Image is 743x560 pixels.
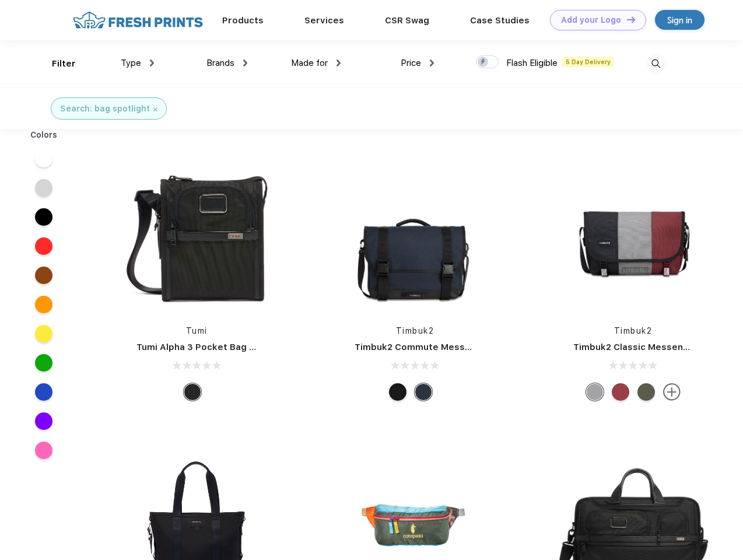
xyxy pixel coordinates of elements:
[506,58,558,68] span: Flash Eligible
[561,15,621,25] div: Add your Logo
[401,58,421,68] span: Price
[222,15,264,26] a: Products
[69,10,206,30] img: fo%20logo%202.webp
[389,383,406,401] div: Eco Black
[355,342,511,352] a: Timbuk2 Commute Messenger Bag
[337,158,492,313] img: func=resize&h=266
[663,383,681,401] img: more.svg
[396,326,434,335] a: Timbuk2
[337,60,341,66] img: dropdown.png
[627,16,635,23] img: DT
[206,58,234,68] span: Brands
[243,60,247,66] img: dropdown.png
[291,58,328,68] span: Made for
[586,383,604,401] div: Eco Rind Pop
[60,103,150,115] div: Search: bag spotlight
[136,342,273,352] a: Tumi Alpha 3 Pocket Bag Small
[153,107,157,111] img: filter_cancel.svg
[573,342,718,352] a: Timbuk2 Classic Messenger Bag
[612,383,629,401] div: Eco Bookish
[655,10,705,30] a: Sign in
[415,383,432,401] div: Eco Nautical
[646,54,665,73] img: desktop_search.svg
[121,58,141,68] span: Type
[22,129,66,141] div: Colors
[186,326,208,335] a: Tumi
[562,57,614,67] span: 5 Day Delivery
[637,383,655,401] div: Eco Army
[667,13,692,27] div: Sign in
[614,326,653,335] a: Timbuk2
[184,383,201,401] div: Black
[556,158,711,313] img: func=resize&h=266
[119,158,274,313] img: func=resize&h=266
[52,57,76,71] div: Filter
[150,60,154,66] img: dropdown.png
[430,60,434,66] img: dropdown.png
